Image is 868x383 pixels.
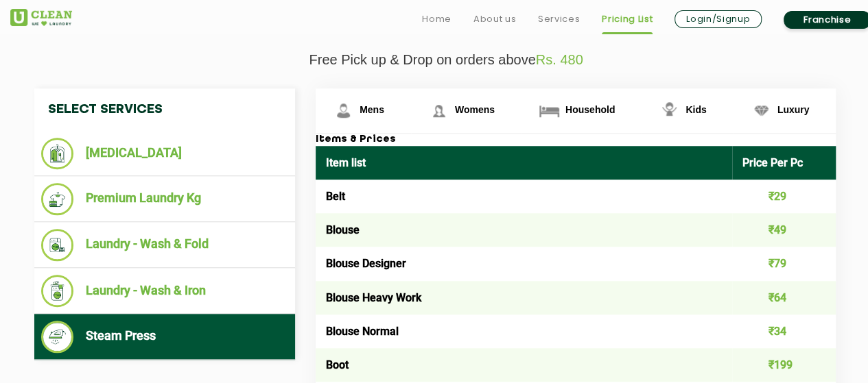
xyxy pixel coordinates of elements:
img: Steam Press [41,321,73,353]
a: Home [422,11,451,27]
td: ₹79 [732,247,836,280]
td: Blouse Normal [316,314,732,348]
th: Price Per Pc [732,146,836,180]
img: Mens [331,99,355,123]
td: Belt [316,180,732,213]
td: ₹34 [732,314,836,348]
img: Kids [657,99,681,123]
th: Item list [316,146,732,180]
img: Laundry - Wash & Iron [41,275,73,307]
td: Blouse [316,213,732,247]
span: Womens [455,104,495,115]
img: Womens [427,99,451,123]
img: Household [537,99,561,123]
span: Rs. 480 [536,52,583,67]
li: Laundry - Wash & Iron [41,275,288,307]
span: Household [565,104,615,115]
img: Dry Cleaning [41,138,73,169]
h3: Items & Prices [316,134,836,146]
li: Steam Press [41,321,288,353]
span: Luxury [777,104,810,115]
span: Mens [360,104,384,115]
td: ₹29 [732,180,836,213]
a: Services [538,11,580,27]
li: [MEDICAL_DATA] [41,138,288,169]
img: Premium Laundry Kg [41,183,73,215]
td: Blouse Heavy Work [316,281,732,314]
a: Login/Signup [675,10,762,28]
td: ₹49 [732,213,836,247]
span: Kids [685,104,706,115]
h4: Select Services [34,88,295,131]
li: Laundry - Wash & Fold [41,229,288,261]
td: ₹64 [732,281,836,314]
a: About us [473,11,516,27]
td: ₹199 [732,348,836,382]
a: Pricing List [602,11,653,27]
img: Laundry - Wash & Fold [41,229,73,261]
td: Blouse Designer [316,247,732,280]
img: UClean Laundry and Dry Cleaning [10,9,72,26]
td: Boot [316,348,732,382]
li: Premium Laundry Kg [41,183,288,215]
img: Luxury [749,99,773,123]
